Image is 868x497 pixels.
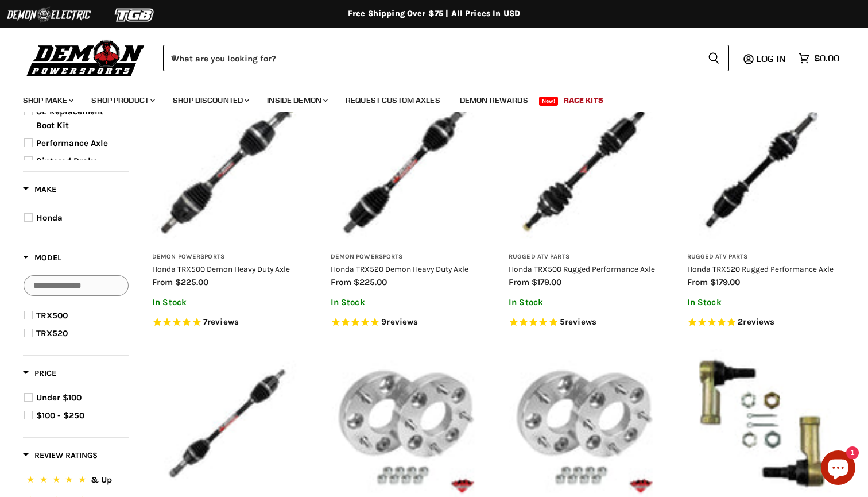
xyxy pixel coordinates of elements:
a: Request Custom Axles [337,88,449,112]
span: $225.00 [354,277,387,287]
form: Product [163,45,729,71]
button: Filter by Price [23,368,56,382]
span: Rated 4.8 out of 5 stars 9 reviews [331,317,480,329]
span: Performance Axle [36,138,108,148]
span: Rated 5.0 out of 5 stars 2 reviews [687,317,837,329]
a: Demon Rewards [451,88,537,112]
h3: Rugged ATV Parts [509,253,658,261]
span: Sintered Brake Pads [36,156,98,180]
span: Rated 5.0 out of 5 stars 7 reviews [152,317,302,329]
p: In Stock [152,298,302,307]
img: Honda TRX520 Rugged Performance Axle [687,95,837,245]
span: Review Ratings [23,450,98,460]
span: TRX520 [36,328,68,338]
span: $100 - $250 [36,410,84,421]
a: Honda TRX500 Rugged Performance Axle [509,264,655,273]
a: Honda TRX500 Demon Heavy Duty Axle [152,264,290,273]
span: from [331,277,351,287]
a: Shop Product [83,88,162,112]
a: Shop Make [14,88,80,112]
p: In Stock [687,298,837,307]
span: from [152,277,173,287]
span: 5 reviews [560,317,596,327]
img: Demon Electric Logo 2 [6,4,92,26]
span: 9 reviews [381,317,418,327]
img: Honda TRX520 Demon Heavy Duty Axle [331,95,480,245]
span: New! [539,97,559,106]
p: In Stock [509,298,658,307]
a: Shop Discounted [164,88,256,112]
a: $0.00 [793,50,845,67]
span: Make [23,184,56,194]
span: $0.00 [814,53,839,64]
span: 2 reviews [738,317,774,327]
h3: Rugged ATV Parts [687,253,837,261]
span: reviews [743,317,774,327]
button: Filter by Make [23,184,56,198]
span: Under $100 [36,392,82,403]
span: reviews [207,317,239,327]
img: Honda TRX500 Rugged Performance Axle [509,95,658,245]
a: Race Kits [555,88,612,112]
inbox-online-store-chat: Shopify online store chat [817,450,859,488]
a: Honda TRX520 Rugged Performance Axle [687,264,834,273]
span: reviews [386,317,418,327]
span: Log in [757,53,786,64]
span: Price [23,368,56,378]
img: TGB Logo 2 [92,4,178,26]
span: from [509,277,529,287]
span: $225.00 [175,277,208,287]
span: Model [23,253,61,263]
span: reviews [565,317,596,327]
input: When autocomplete results are available use up and down arrows to review and enter to select [163,45,699,71]
img: Honda TRX500 Demon Heavy Duty Axle [152,95,302,245]
p: In Stock [331,298,480,307]
button: 5 Stars. [24,473,128,490]
button: Search [699,45,729,71]
span: TRX500 [36,310,68,321]
a: Honda TRX520 Demon Heavy Duty Axle [331,264,468,273]
h3: Demon Powersports [331,253,480,261]
span: from [687,277,708,287]
span: Rated 5.0 out of 5 stars 5 reviews [509,317,658,329]
img: Demon Powersports [23,37,149,78]
ul: Main menu [14,84,836,112]
span: & Up [91,475,112,485]
span: 7 reviews [203,317,239,327]
input: Search Options [24,275,129,296]
button: Filter by Review Ratings [23,450,98,464]
h3: Demon Powersports [152,253,302,261]
a: Inside Demon [258,88,335,112]
a: Log in [751,53,793,64]
span: Honda [36,213,63,223]
span: $179.00 [532,277,561,287]
span: $179.00 [710,277,740,287]
button: Filter by Model [23,252,61,267]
